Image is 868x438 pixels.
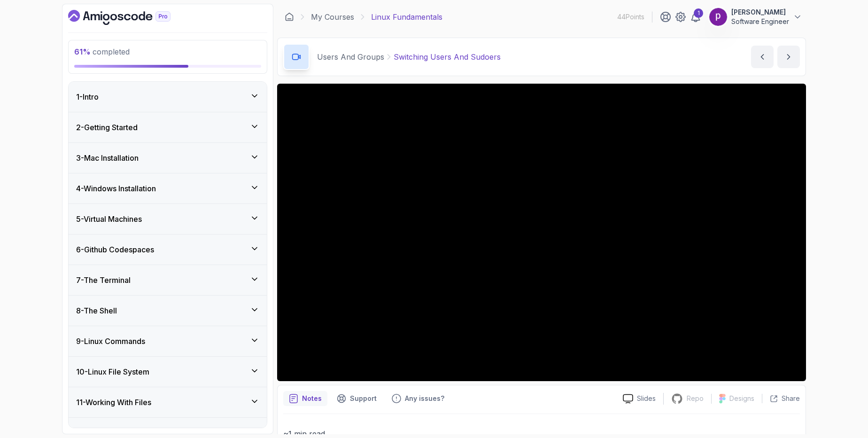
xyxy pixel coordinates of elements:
button: 9-Linux Commands [69,326,267,356]
p: Notes [302,394,322,403]
button: 10-Linux File System [69,357,267,387]
button: 11-Working With Files [69,387,267,417]
h3: 11 - Working With Files [76,397,151,408]
img: user profile image [709,8,727,26]
h3: 10 - Linux File System [76,366,149,377]
a: Dashboard [68,10,192,25]
div: 1 [694,8,703,18]
button: notes button [283,391,327,406]
p: Support [350,394,377,403]
button: Feedback button [386,391,450,406]
button: Support button [331,391,382,406]
p: Designs [729,394,754,403]
button: 3-Mac Installation [69,143,267,173]
h3: 1 - Intro [76,91,99,102]
a: Slides [615,394,663,404]
button: 4-Windows Installation [69,173,267,203]
span: completed [74,47,130,56]
h3: 9 - Linux Commands [76,336,145,347]
h3: 4 - Windows Installation [76,183,156,194]
button: 5-Virtual Machines [69,204,267,234]
p: Repo [687,394,704,403]
button: 7-The Terminal [69,265,267,295]
iframe: 5 - Switching users and Sudoers [277,84,806,381]
h3: 7 - The Terminal [76,274,131,286]
p: Share [782,394,800,403]
p: Any issues? [405,394,444,403]
button: 1-Intro [69,82,267,112]
h3: 5 - Virtual Machines [76,213,142,225]
h3: 8 - The Shell [76,305,117,316]
h3: 6 - Github Codespaces [76,244,154,255]
button: 6-Github Codespaces [69,235,267,265]
button: user profile image[PERSON_NAME]Software Engineer [709,8,802,26]
p: Software Engineer [731,17,789,26]
a: 1 [690,11,701,23]
a: My Courses [311,11,354,23]
p: Linux Fundamentals [371,11,442,23]
p: Users And Groups [317,51,384,63]
h3: 3 - Mac Installation [76,152,139,164]
p: Switching Users And Sudoers [394,51,501,63]
button: previous content [751,46,774,68]
button: Share [762,394,800,403]
a: Dashboard [285,12,294,22]
button: 8-The Shell [69,296,267,326]
p: 44 Points [617,12,644,22]
p: [PERSON_NAME] [731,8,789,17]
button: 2-Getting Started [69,112,267,142]
p: Slides [637,394,656,403]
h3: 2 - Getting Started [76,122,138,133]
span: 61 % [74,47,91,56]
button: next content [777,46,800,68]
